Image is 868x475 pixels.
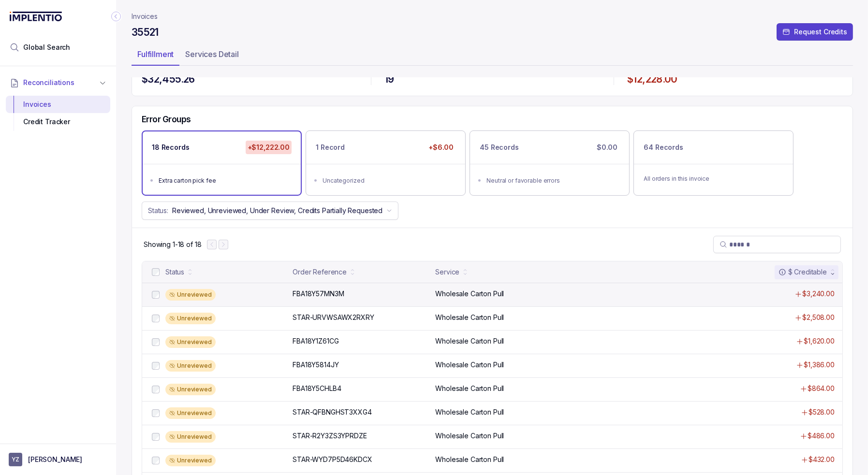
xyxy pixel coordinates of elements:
[148,206,168,216] p: Status:
[480,143,519,152] p: 45 Records
[132,12,158,21] nav: breadcrumb
[142,202,398,220] button: Status:Reviewed, Unreviewed, Under Review, Credits Partially Requested
[293,455,372,464] p: STAR-WYD7P5D46KDCX
[809,455,835,464] p: $432.00
[159,176,291,186] div: Extra carton pick fee
[808,431,835,441] p: $486.00
[435,336,504,346] p: Wholesale Carton Pull
[804,336,835,346] p: $1,620.00
[779,267,827,277] div: $ Creditable
[165,267,184,277] div: Status
[802,289,835,299] p: $3,240.00
[316,143,345,152] p: 1 Record
[152,338,160,346] input: checkbox-checkbox
[185,48,239,60] p: Services Detail
[165,289,216,301] div: Unreviewed
[152,386,160,393] input: checkbox-checkbox
[152,362,160,370] input: checkbox-checkbox
[435,384,504,393] p: Wholesale Carton Pull
[804,360,835,370] p: $1,386.00
[644,174,783,184] p: All orders in this invoice
[427,141,456,154] p: +$6.00
[293,267,347,277] div: Order Reference
[435,431,504,441] p: Wholesale Carton Pull
[28,455,82,464] p: [PERSON_NAME]
[9,453,22,466] span: User initials
[165,384,216,395] div: Unreviewed
[142,72,357,86] h4: $32,455.26
[809,407,835,417] p: $528.00
[293,360,338,370] p: FBA18Y5814JY
[14,113,103,130] div: Credit Tracker
[293,289,344,299] p: FBA18Y57MN3M
[110,11,122,22] div: Collapse Icon
[293,431,367,441] p: STAR-R2Y3ZS3YPRDZE
[9,453,107,466] button: User initials[PERSON_NAME]
[165,431,216,443] div: Unreviewed
[435,267,459,277] div: Service
[165,313,216,324] div: Unreviewed
[794,27,847,37] p: Request Credits
[132,46,853,66] ul: Tab Group
[6,72,110,93] button: Reconciliations
[144,240,201,249] div: Remaining page entries
[14,96,103,113] div: Invoices
[293,336,338,346] p: FBA18Y1Z61CG
[137,48,174,60] p: Fulfillment
[323,176,455,186] div: Uncategorized
[152,457,160,464] input: checkbox-checkbox
[293,313,374,322] p: STAR-URVWSAWX2RXRY
[293,384,341,393] p: FBA18Y5CHLB4
[172,206,383,216] p: Reviewed, Unreviewed, Under Review, Credits Partially Requested
[165,336,216,348] div: Unreviewed
[435,289,504,299] p: Wholesale Carton Pull
[152,291,160,299] input: checkbox-checkbox
[435,313,504,322] p: Wholesale Carton Pull
[6,94,110,133] div: Reconciliations
[23,43,70,52] span: Global Search
[435,360,504,370] p: Wholesale Carton Pull
[246,141,292,154] p: +$12,222.00
[165,360,216,372] div: Unreviewed
[777,23,853,41] button: Request Credits
[144,240,201,249] p: Showing 1-18 of 18
[152,268,160,276] input: checkbox-checkbox
[384,72,600,86] h4: 19
[152,433,160,441] input: checkbox-checkbox
[152,315,160,322] input: checkbox-checkbox
[152,143,190,152] p: 18 Records
[802,313,835,322] p: $2,508.00
[486,176,618,186] div: Neutral or favorable errors
[595,141,619,154] p: $0.00
[293,407,371,417] p: STAR-QFBNGHST3XXG4
[435,455,504,464] p: Wholesale Carton Pull
[627,72,843,86] h4: $12,228.00
[644,143,683,152] p: 64 Records
[179,46,245,66] li: Tab Services Detail
[23,78,74,87] span: Reconciliations
[152,409,160,417] input: checkbox-checkbox
[435,407,504,417] p: Wholesale Carton Pull
[142,114,191,125] h5: Error Groups
[165,407,216,419] div: Unreviewed
[165,455,216,466] div: Unreviewed
[132,46,179,66] li: Tab Fulfillment
[808,384,835,393] p: $864.00
[132,26,159,39] h4: 35521
[132,12,158,21] a: Invoices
